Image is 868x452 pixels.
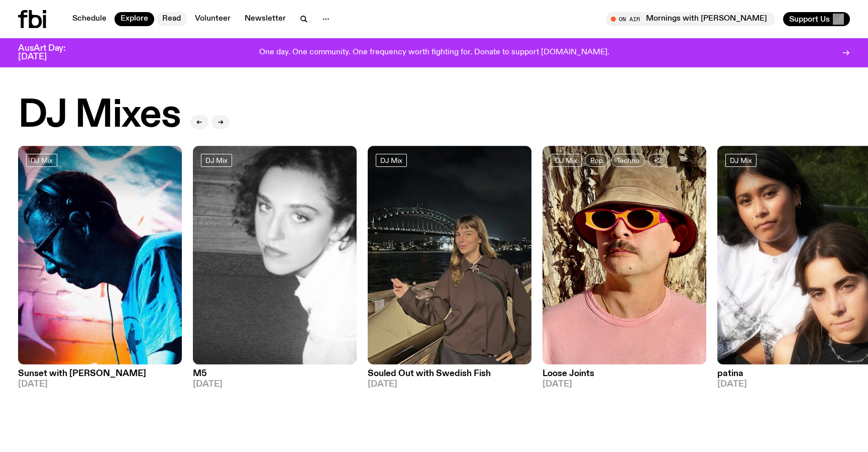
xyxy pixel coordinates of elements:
p: One day. One community. One frequency worth fighting for. Donate to support [DOMAIN_NAME]. [259,48,609,57]
span: +2 [654,156,662,164]
button: +2 [648,154,667,167]
span: DJ Mix [380,156,402,164]
span: DJ Mix [730,156,752,164]
span: [DATE] [193,380,357,389]
span: Pop [590,156,603,164]
a: Schedule [66,12,113,26]
a: DJ Mix [201,154,232,167]
span: [DATE] [368,380,531,389]
span: DJ Mix [205,156,228,164]
button: Support Us [783,12,850,26]
a: Souled Out with Swedish Fish[DATE] [368,365,531,389]
a: DJ Mix [376,154,407,167]
a: Read [156,12,187,26]
button: On AirMornings with [PERSON_NAME] [606,12,775,26]
a: DJ Mix [26,154,57,167]
span: Techno [617,156,639,164]
h2: DJ Mixes [18,97,180,135]
h3: Sunset with [PERSON_NAME] [18,370,182,378]
a: Sunset with [PERSON_NAME][DATE] [18,365,182,389]
span: [DATE] [542,380,706,389]
span: Support Us [789,15,830,24]
span: DJ Mix [31,156,53,164]
a: Pop [585,154,608,167]
h3: Souled Out with Swedish Fish [368,370,531,378]
a: M5[DATE] [193,365,357,389]
img: Izzy Page stands above looking down at Opera Bar. She poses in front of the Harbour Bridge in the... [368,146,531,365]
h3: AusArt Day: [DATE] [18,44,82,61]
span: DJ Mix [555,156,577,164]
h3: M5 [193,370,357,378]
a: DJ Mix [551,154,582,167]
a: Loose Joints[DATE] [542,365,706,389]
a: Volunteer [189,12,237,26]
a: DJ Mix [725,154,756,167]
a: Explore [115,12,154,26]
h3: Loose Joints [542,370,706,378]
a: Newsletter [239,12,292,26]
a: Techno [611,154,645,167]
img: Tyson stands in front of a paperbark tree wearing orange sunglasses, a suede bucket hat and a pin... [542,146,706,365]
img: Simon Caldwell stands side on, looking downwards. He has headphones on. Behind him is a brightly ... [18,146,182,365]
img: A black and white photo of Lilly wearing a white blouse and looking up at the camera. [193,146,357,365]
span: [DATE] [18,380,182,389]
